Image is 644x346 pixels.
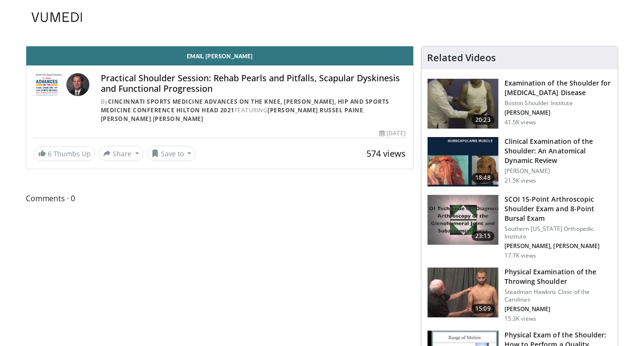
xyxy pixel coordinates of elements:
[472,173,494,183] span: 18:48
[428,268,498,317] img: 304394_0001_1.png.150x105_q85_crop-smart_upscale.jpg
[101,97,406,123] div: By FEATURING , , ,
[504,195,612,223] h3: SCOI 15-Point Arthroscopic Shoulder Exam and 8-Point Bursal Exam
[26,46,413,65] a: Email [PERSON_NAME]
[504,109,612,117] p: J.P. Warner
[320,106,363,114] a: Russel Paine
[427,267,612,323] a: 15:09 Physical Examination of the Throwing Shoulder Steadman Hawkins Clinic of the Carolinas [PER...
[504,137,612,165] h3: Clinical Examination of the Shoulder: An Anatomical Dynamic Review
[504,99,612,107] p: Boston Shoulder Institute
[101,73,406,94] h4: Practical Shoulder Session: Rehab Pearls and Pitfalls, Scapular Dyskinesis and Functional Progres...
[504,288,612,303] p: Steadman Hawkins Clinic of the Carolinas
[427,52,496,64] h4: Related Videos
[428,79,498,129] img: Screen_shot_2010-09-13_at_8.52.47_PM_1.png.150x105_q85_crop-smart_upscale.jpg
[428,137,498,187] img: 275771_0002_1.png.150x105_q85_crop-smart_upscale.jpg
[366,148,406,159] span: 574 views
[101,115,151,123] a: [PERSON_NAME]
[504,252,536,259] p: 17.7K views
[472,304,494,314] span: 15:09
[34,73,63,96] img: Cincinnati Sports Medicine Advances on the Knee, Shoulder, Hip and Sports Medicine Conference Hil...
[379,129,405,138] div: [DATE]
[504,267,612,286] h3: Physical Examination of the Throwing Shoulder
[472,115,494,125] span: 20:23
[428,195,498,245] img: 3Gduepif0T1UGY8H4xMDoxOjByO_JhYE.150x105_q85_crop-smart_upscale.jpg
[504,167,612,175] p: [PERSON_NAME]
[153,115,204,123] a: [PERSON_NAME]
[99,146,143,161] button: Share
[472,231,494,241] span: 23:15
[48,149,52,158] span: 6
[504,119,536,126] p: 41.5K views
[504,177,536,184] p: 21.5K views
[147,146,196,161] button: Save to
[504,78,612,97] h3: Examination of the Shoulder for [MEDICAL_DATA] Disease
[34,146,95,161] a: 6 Thumbs Up
[427,137,612,187] a: 18:48 Clinical Examination of the Shoulder: An Anatomical Dynamic Review [PERSON_NAME] 21.5K views
[504,242,612,250] p: Stephen Snyder
[427,195,612,259] a: 23:15 SCOI 15-Point Arthroscopic Shoulder Exam and 8-Point Bursal Exam Southern [US_STATE] Orthop...
[26,192,414,205] span: Comments 0
[32,12,82,22] img: VuMedi Logo
[504,315,536,323] p: 15.3K views
[101,97,389,114] a: Cincinnati Sports Medicine Advances on the Knee, [PERSON_NAME], Hip and Sports Medicine Conferenc...
[66,73,89,96] img: Avatar
[268,106,318,114] a: [PERSON_NAME]
[427,78,612,129] a: 20:23 Examination of the Shoulder for [MEDICAL_DATA] Disease Boston Shoulder Institute [PERSON_NA...
[504,305,612,313] p: Richard Hawkins
[504,225,612,240] p: Southern [US_STATE] Orthopedic Institute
